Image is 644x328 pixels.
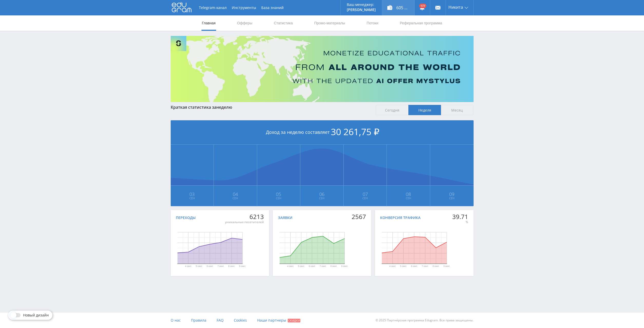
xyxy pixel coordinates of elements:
[171,318,181,323] span: О нас
[347,3,376,7] p: Ваш менеджер:
[301,192,343,196] span: 06
[347,8,376,12] p: [PERSON_NAME]
[234,313,247,328] a: Cookies
[225,213,264,220] div: 6213
[309,265,315,268] text: 6 сент.
[217,318,224,323] span: FAQ
[389,265,396,268] text: 4 сент.
[171,192,214,196] span: 03
[216,104,232,110] span: неделю
[430,192,473,196] span: 09
[441,105,474,115] span: Месяц
[287,265,294,268] text: 4 сент.
[214,196,257,200] span: Сен
[288,319,300,322] span: Скидки
[399,15,443,31] a: Реферальная программа
[298,265,305,268] text: 5 сент.
[387,196,430,200] span: Сен
[452,213,468,220] div: 39.71
[257,192,300,196] span: 05
[234,318,247,323] span: Cookies
[430,196,473,200] span: Сен
[273,15,293,31] a: Статистика
[314,15,345,31] a: Промо-материалы
[171,105,371,110] div: Краткая статистика за
[225,220,264,224] div: уникальных посетителей
[228,265,235,268] text: 8 сент.
[257,313,300,328] a: Наши партнеры Скидки
[201,15,216,31] a: Главная
[387,192,430,196] span: 08
[217,313,224,328] a: FAQ
[176,216,196,220] div: Переходы
[400,265,407,268] text: 5 сент.
[171,120,474,145] div: Доход за неделю составляет
[196,265,202,268] text: 5 сент.
[422,265,428,268] text: 7 сент.
[352,213,366,220] div: 2567
[278,216,292,220] div: Заявки
[408,105,441,115] span: Неделя
[23,313,49,317] span: Новый дизайн
[214,192,257,196] span: 04
[365,222,464,274] svg: Диаграмма.
[324,313,473,328] div: © 2025 Партнёрская программа Edugram. Все права защищены.
[331,126,379,138] span: 30 261,75 ₽
[185,265,191,268] text: 4 сент.
[301,196,343,200] span: Сен
[432,265,439,268] text: 8 сент.
[411,265,418,268] text: 6 сент.
[341,265,348,268] text: 9 сент.
[257,196,300,200] span: Сен
[171,196,214,200] span: Сен
[344,196,387,200] span: Сен
[257,318,286,323] span: Наши партнеры
[171,313,181,328] a: О нас
[380,216,420,220] div: Конверсия трафика
[452,220,468,224] div: %
[330,265,337,268] text: 8 сент.
[217,265,224,268] text: 7 сент.
[366,15,379,31] a: Потоки
[376,105,408,115] span: Сегодня
[443,265,450,268] text: 9 сент.
[160,222,259,274] svg: Диаграмма.
[171,36,474,102] img: Banner
[206,265,213,268] text: 6 сент.
[237,15,253,31] a: Офферы
[344,192,387,196] span: 07
[191,318,206,323] span: Правила
[448,5,463,9] span: Никита
[191,313,206,328] a: Правила
[263,222,361,274] svg: Диаграмма.
[320,265,326,268] text: 7 сент.
[239,265,246,268] text: 9 сент.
